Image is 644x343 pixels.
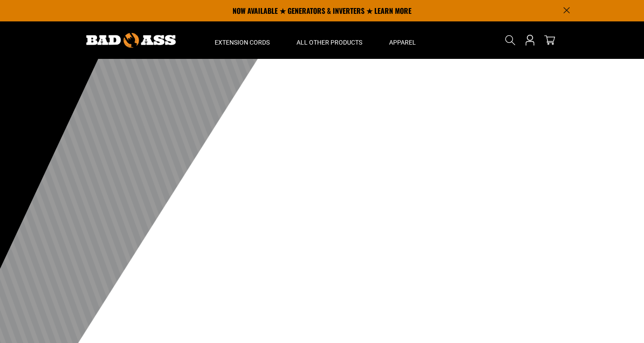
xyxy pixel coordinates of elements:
[389,38,416,46] span: Apparel
[215,38,270,46] span: Extension Cords
[201,21,283,59] summary: Extension Cords
[86,33,176,48] img: Bad Ass Extension Cords
[297,38,362,46] span: All Other Products
[283,21,376,59] summary: All Other Products
[376,21,429,59] summary: Apparel
[503,33,517,47] summary: Search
